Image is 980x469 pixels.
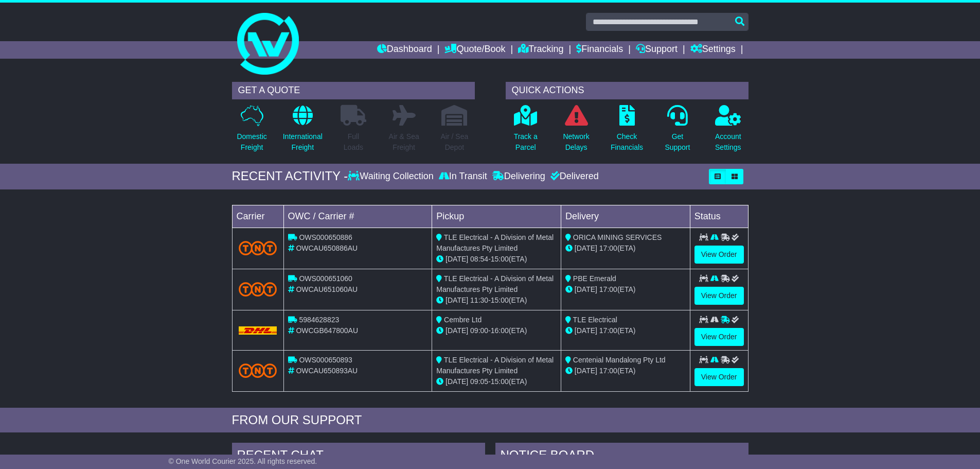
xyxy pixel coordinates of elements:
[491,255,509,263] span: 15:00
[299,233,352,241] span: OWS000650886
[664,105,690,159] a: GetSupport
[665,131,690,153] p: Get Support
[636,41,678,59] a: Support
[470,296,488,304] span: 11:30
[239,241,277,255] img: TNT_Domestic.png
[573,274,616,283] span: PBE Emerald
[436,376,557,387] div: - (ETA)
[237,131,266,153] p: Domestic Freight
[446,326,468,335] span: [DATE]
[694,328,744,346] a: View Order
[236,105,267,159] a: DomesticFreight
[715,131,741,153] p: Account Settings
[563,131,589,153] p: Network Delays
[576,41,623,59] a: Financials
[575,244,597,252] span: [DATE]
[348,171,436,182] div: Waiting Collection
[446,255,468,263] span: [DATE]
[611,131,643,153] p: Check Financials
[436,325,557,336] div: - (ETA)
[694,368,744,386] a: View Order
[436,233,554,252] span: TLE Electrical - A Division of Metal Manufactures Pty Limited
[283,205,432,228] td: OWC / Carrier #
[232,169,348,184] div: RECENT ACTIVITY -
[436,295,557,306] div: - (ETA)
[299,274,352,283] span: OWS000651060
[599,244,617,252] span: 17:00
[565,243,686,254] div: (ETA)
[599,367,617,375] span: 17:00
[296,244,358,252] span: OWCAU650886AU
[299,356,352,364] span: OWS000650893
[169,457,317,465] span: © One World Courier 2025. All rights reserved.
[573,356,666,364] span: Centenial Mandalong Pty Ltd
[444,316,482,324] span: Cembre Ltd
[377,41,432,59] a: Dashboard
[296,367,358,375] span: OWCAU650893AU
[446,296,468,304] span: [DATE]
[491,377,509,386] span: 15:00
[573,233,662,241] span: ORICA MINING SERVICES
[715,105,742,159] a: AccountSettings
[561,205,690,228] td: Delivery
[296,285,358,293] span: OWCAU651060AU
[565,366,686,376] div: (ETA)
[490,171,548,182] div: Delivering
[436,274,554,293] span: TLE Electrical - A Division of Metal Manufactures Pty Limited
[432,205,561,228] td: Pickup
[470,326,488,335] span: 09:00
[506,82,749,99] div: QUICK ACTIONS
[575,285,597,293] span: [DATE]
[513,105,538,159] a: Track aParcel
[514,131,538,153] p: Track a Parcel
[436,171,490,182] div: In Transit
[436,356,554,375] span: TLE Electrical - A Division of Metal Manufactures Pty Limited
[389,131,419,153] p: Air & Sea Freight
[470,377,488,386] span: 09:05
[491,326,509,335] span: 16:00
[573,316,617,324] span: TLE Electrical
[565,284,686,295] div: (ETA)
[690,41,736,59] a: Settings
[548,171,599,182] div: Delivered
[446,377,468,386] span: [DATE]
[441,131,469,153] p: Air / Sea Depot
[565,325,686,336] div: (ETA)
[562,105,590,159] a: NetworkDelays
[599,285,617,293] span: 17:00
[239,326,277,335] img: DHL.png
[436,254,557,265] div: - (ETA)
[239,282,277,296] img: TNT_Domestic.png
[694,287,744,305] a: View Order
[283,131,323,153] p: International Freight
[575,326,597,335] span: [DATE]
[282,105,323,159] a: InternationalFreight
[341,131,366,153] p: Full Loads
[232,82,475,99] div: GET A QUOTE
[232,413,749,428] div: FROM OUR SUPPORT
[575,367,597,375] span: [DATE]
[491,296,509,304] span: 15:00
[299,316,339,324] span: 5984628823
[239,363,277,377] img: TNT_Domestic.png
[470,255,488,263] span: 08:54
[599,326,617,335] span: 17:00
[518,41,563,59] a: Tracking
[694,246,744,264] a: View Order
[690,205,748,228] td: Status
[296,326,358,335] span: OWCGB647800AU
[444,41,505,59] a: Quote/Book
[610,105,644,159] a: CheckFinancials
[232,205,283,228] td: Carrier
